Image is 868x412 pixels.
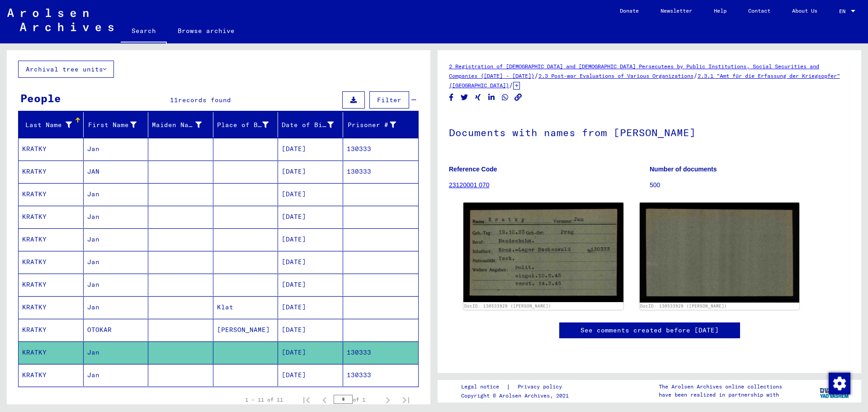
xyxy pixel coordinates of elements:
mat-cell: Jan [84,274,149,296]
mat-header-cell: Prisoner # [343,112,419,137]
mat-cell: [DATE] [278,228,343,251]
span: / [509,81,513,89]
button: Share on Xing [473,92,483,103]
b: Reference Code [449,166,497,173]
a: Legal notice [461,382,506,392]
mat-cell: Jan [84,364,149,386]
div: Last Name [22,120,72,130]
mat-cell: Klat [213,296,278,318]
div: Prisoner # [347,120,396,130]
button: Share on Twitter [460,92,469,103]
p: The Arolsen Archives online collections [659,383,782,391]
mat-cell: KRATKY [19,341,84,364]
a: Search [121,20,167,43]
mat-cell: Jan [84,138,149,160]
div: First Name [87,118,148,132]
div: People [20,90,61,106]
mat-header-cell: Maiden Name [148,112,213,137]
p: have been realized in partnership with [659,391,782,399]
mat-cell: [DATE] [278,138,343,160]
a: 23120001 070 [449,181,490,189]
mat-cell: KRATKY [19,296,84,318]
a: DocID: 130533929 ([PERSON_NAME]) [640,303,727,308]
mat-cell: KRATKY [19,206,84,228]
mat-cell: [DATE] [278,251,343,273]
div: Maiden Name [152,120,202,130]
div: Last Name [22,118,83,132]
mat-cell: [DATE] [278,274,343,296]
button: First page [297,391,316,409]
div: 1 – 11 of 11 [245,396,283,404]
button: Last page [397,391,415,409]
mat-cell: Jan [84,251,149,273]
mat-cell: KRATKY [19,274,84,296]
mat-cell: 130333 [343,161,419,183]
p: 500 [650,180,850,190]
img: 002.jpg [640,203,800,303]
p: Copyright © Arolsen Archives, 2021 [461,392,573,400]
mat-cell: [DATE] [278,206,343,228]
div: Change consent [828,372,850,394]
button: Archival tree units [18,61,114,78]
mat-cell: [DATE] [278,341,343,364]
mat-cell: Jan [84,341,149,364]
button: Share on WhatsApp [500,92,510,103]
mat-cell: 130333 [343,341,419,364]
mat-cell: Jan [84,183,149,205]
div: Place of Birth [217,118,280,132]
mat-cell: KRATKY [19,251,84,273]
mat-cell: Jan [84,228,149,251]
mat-cell: [DATE] [278,183,343,205]
div: Place of Birth [217,120,269,130]
mat-cell: [DATE] [278,296,343,318]
mat-header-cell: Place of Birth [213,112,278,137]
span: records found [178,96,231,104]
div: Date of Birth [282,120,334,130]
button: Previous page [316,391,334,409]
button: Filter [369,91,409,109]
div: | [461,382,573,392]
button: Next page [379,391,397,409]
span: / [693,71,698,80]
a: See comments created before [DATE] [580,326,719,335]
mat-cell: [DATE] [278,364,343,386]
a: 2.3 Post-war Evaluations of Various Organizations [538,72,693,79]
mat-cell: KRATKY [19,183,84,205]
div: Date of Birth [282,118,345,132]
h1: Documents with names from [PERSON_NAME] [449,112,850,152]
mat-cell: JAN [84,161,149,183]
div: Prisoner # [347,118,408,132]
img: yv_logo.png [818,379,852,402]
div: of 1 [334,395,379,404]
mat-cell: KRATKY [19,228,84,251]
mat-cell: KRATKY [19,364,84,386]
mat-cell: 130333 [343,364,419,386]
button: Copy link [514,92,523,103]
button: Share on Facebook [447,92,456,103]
span: Filter [377,96,401,104]
img: Arolsen_neg.svg [7,9,113,31]
mat-cell: Jan [84,206,149,228]
mat-cell: KRATKY [19,138,84,160]
mat-header-cell: Date of Birth [278,112,343,137]
mat-cell: OTOKAR [84,319,149,341]
img: 001.jpg [463,203,623,302]
b: Number of documents [650,166,717,173]
img: Change consent [829,373,850,394]
mat-cell: KRATKY [19,161,84,183]
a: 2 Registration of [DEMOGRAPHIC_DATA] and [DEMOGRAPHIC_DATA] Persecutees by Public Institutions, S... [449,63,819,79]
a: DocID: 130533929 ([PERSON_NAME]) [464,303,551,308]
mat-cell: 130333 [343,138,419,160]
span: EN [839,8,849,14]
span: / [534,71,538,80]
a: Browse archive [167,20,245,42]
mat-cell: [DATE] [278,161,343,183]
mat-header-cell: First Name [84,112,149,137]
mat-cell: [DATE] [278,319,343,341]
div: Maiden Name [152,118,213,132]
button: Share on LinkedIn [487,92,496,103]
a: Privacy policy [510,382,573,392]
mat-header-cell: Last Name [19,112,84,137]
mat-cell: Jan [84,296,149,318]
mat-cell: KRATKY [19,319,84,341]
